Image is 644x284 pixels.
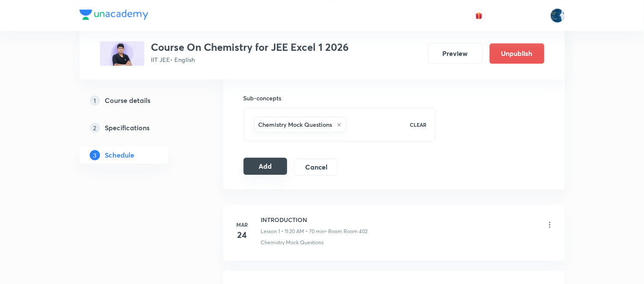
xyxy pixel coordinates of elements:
a: 2Specifications [79,119,196,136]
img: avatar [475,12,483,19]
button: avatar [472,9,486,22]
button: Add [244,158,288,175]
p: 2 [90,123,100,133]
h6: Mar [234,221,251,228]
img: Lokeshwar Chiluveru [550,8,565,23]
img: 54E7CA41-2C2C-45DF-8E25-35971445D48E_plus.png [100,41,144,66]
p: Chemistry Mock Questions [261,239,324,246]
p: 3 [90,150,100,160]
h5: Schedule [105,150,135,160]
p: Lesson 1 • 11:20 AM • 70 min [261,228,325,235]
p: 1 [90,95,100,105]
h6: Chemistry Mock Questions [259,120,332,129]
a: Company Logo [79,9,148,22]
h6: INTRODUCTION [261,215,368,224]
img: Company Logo [79,9,148,20]
button: Unpublish [490,43,544,64]
h4: 24 [234,228,251,241]
p: • Room Room 402 [325,228,368,235]
p: IIT JEE • English [151,55,349,64]
h3: Course On Chemistry for JEE Excel 1 2026 [151,41,349,53]
p: CLEAR [410,121,426,129]
button: Cancel [294,158,338,176]
a: 1Course details [79,92,196,109]
button: Preview [428,43,483,64]
h5: Specifications [105,123,150,133]
h6: Sub-concepts [244,94,436,102]
h5: Course details [105,95,151,105]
